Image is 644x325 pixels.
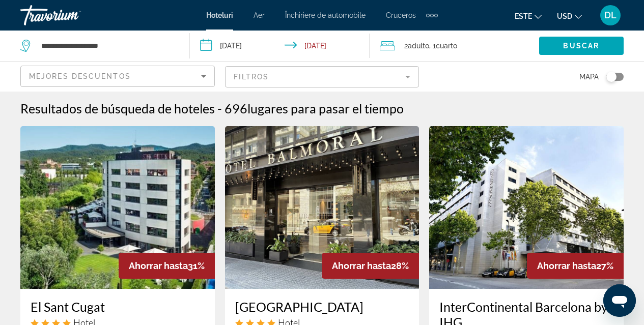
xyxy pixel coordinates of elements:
a: [GEOGRAPHIC_DATA] [235,299,409,314]
a: Travorium [20,2,122,28]
iframe: Botón pentru a începe la ventana de mensajería [603,284,636,317]
span: Mapa [579,70,599,84]
span: 2 [404,39,429,53]
span: Ahorrar hasta [537,260,596,271]
a: Aer [254,11,265,19]
div: 27% [527,253,624,279]
img: Hotel image [225,126,419,289]
span: Cuarto [436,42,457,50]
img: Hotel image [20,126,215,289]
button: Buscar [539,37,624,55]
button: Schimbați moneda [557,9,582,23]
span: Adulto [408,42,429,50]
button: Filter [225,66,419,88]
span: Ahorrar hasta [129,260,188,271]
span: Buscar [563,42,599,50]
font: DL [604,10,617,20]
h1: Resultados de búsqueda de hoteles [20,101,215,116]
font: este [515,12,532,20]
button: Schimbați limba [515,9,542,23]
span: Mejores descuentos [29,72,131,80]
span: lugares para pasar el tiempo [247,101,404,116]
mat-select: Sort by [29,70,206,82]
span: - [217,101,222,116]
span: Ahorrar hasta [332,260,391,271]
a: Închiriere de automobile [285,11,366,19]
h2: 696 [225,101,404,116]
button: Check-in date: Dec 16, 2025 Check-out date: Dec 18, 2025 [190,31,370,61]
button: Meniu utilizator [597,5,624,26]
a: El Sant Cugat [31,299,205,314]
img: Hotel image [429,126,624,289]
a: Hoteluri [206,11,233,19]
font: USD [557,12,572,20]
a: Cruceros [386,11,416,19]
button: Travelers: 2 adults, 0 children [370,31,539,61]
button: Toggle map [599,72,624,81]
div: 31% [119,253,215,279]
button: Elemente de navigare suplimentare [426,7,438,23]
span: , 1 [429,39,457,53]
div: 28% [322,253,419,279]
